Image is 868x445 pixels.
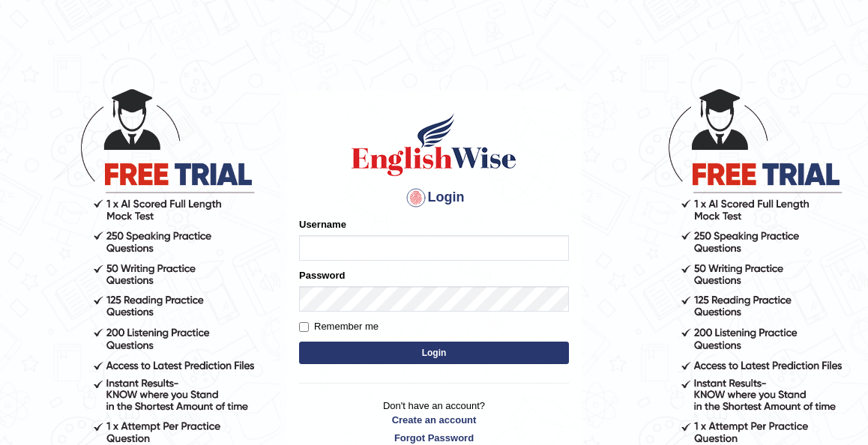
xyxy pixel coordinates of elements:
h4: Login [299,186,569,210]
a: Forgot Password [299,431,569,445]
label: Remember me [299,319,379,334]
p: Don't have an account? [299,399,569,445]
button: Login [299,342,569,364]
input: Remember me [299,322,309,332]
a: Create an account [299,413,569,427]
img: Logo of English Wise sign in for intelligent practice with AI [349,111,519,178]
label: Password [299,268,345,282]
label: Username [299,217,346,231]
